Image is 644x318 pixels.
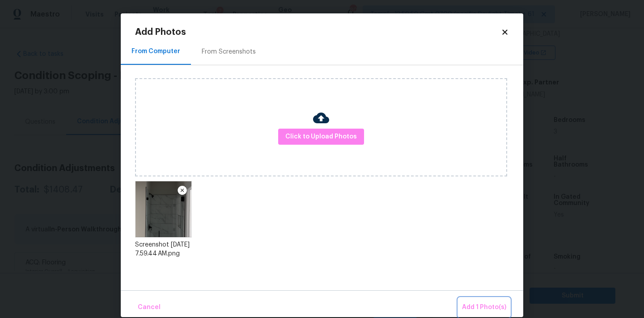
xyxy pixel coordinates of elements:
[202,47,256,56] div: From Screenshots
[135,240,192,258] div: Screenshot [DATE] 7.59.44 AM.png
[138,302,161,313] span: Cancel
[462,302,506,313] span: Add 1 Photo(s)
[278,129,364,145] button: Click to Upload Photos
[131,47,180,56] div: From Computer
[135,28,501,37] h2: Add Photos
[458,298,510,317] button: Add 1 Photo(s)
[285,131,357,142] span: Click to Upload Photos
[134,298,164,317] button: Cancel
[313,110,329,126] img: Cloud Upload Icon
